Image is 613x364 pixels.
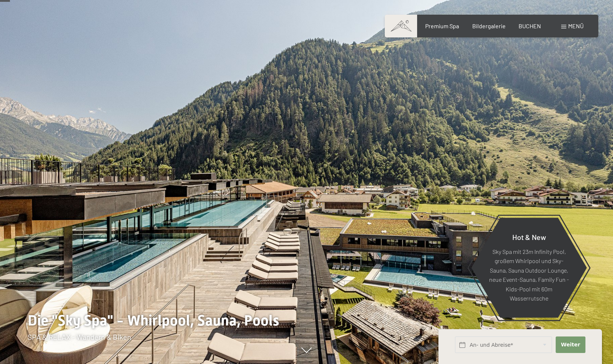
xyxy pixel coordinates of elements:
[472,22,506,29] a: Bildergalerie
[425,22,459,29] a: Premium Spa
[471,217,587,318] a: Hot & New Sky Spa mit 23m Infinity Pool, großem Whirlpool und Sky-Sauna, Sauna Outdoor Lounge, ne...
[561,341,580,349] span: Weiter
[568,22,584,29] span: Menü
[512,232,546,241] span: Hot & New
[519,22,541,29] a: BUCHEN
[438,327,470,333] span: Schnellanfrage
[556,336,585,353] button: Weiter
[489,247,569,303] p: Sky Spa mit 23m Infinity Pool, großem Whirlpool und Sky-Sauna, Sauna Outdoor Lounge, neue Event-S...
